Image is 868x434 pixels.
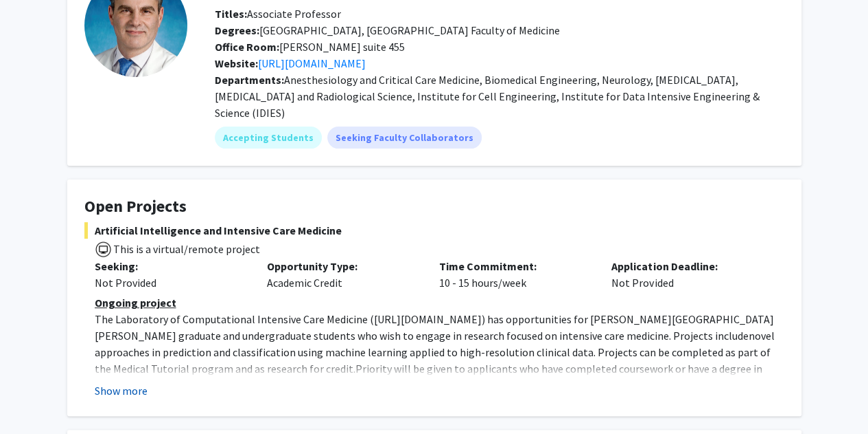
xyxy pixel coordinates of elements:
button: Show more [95,382,148,399]
u: Ongoing project [95,296,176,310]
span: Artificial Intelligence and Intensive Care Medicine [84,222,784,239]
h4: Open Projects [84,197,784,217]
div: Academic Credit [257,258,429,291]
p: Opportunity Type: [267,258,419,274]
div: Not Provided [95,274,246,291]
b: Degrees: [215,23,259,37]
mat-chip: Seeking Faculty Collaborators [327,127,482,149]
div: Not Provided [601,258,773,291]
iframe: Chat [10,372,58,424]
p: Application Deadline: [611,258,763,274]
b: Titles: [215,7,247,21]
span: [PERSON_NAME] suite 455 [215,40,405,54]
div: 10 - 15 hours/week [429,258,601,291]
b: Departments: [215,73,284,87]
span: This is a virtual/remote project [112,242,260,256]
span: Associate Professor [215,7,341,21]
span: novel approaches in prediction and classification using machine learning applied to high-resoluti... [95,329,775,376]
b: Website: [215,56,258,70]
mat-chip: Accepting Students [215,127,322,149]
span: [GEOGRAPHIC_DATA], [GEOGRAPHIC_DATA] Faculty of Medicine [215,23,560,37]
a: Opens in a new tab [258,56,366,70]
span: Anesthesiology and Critical Care Medicine, Biomedical Engineering, Neurology, [MEDICAL_DATA], [ME... [215,73,760,120]
span: The Laboratory of Computational Intensive Care Medicine ( [95,312,374,326]
p: Time Commitment: [439,258,591,274]
b: Office Room: [215,40,279,54]
p: Seeking: [95,258,246,274]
